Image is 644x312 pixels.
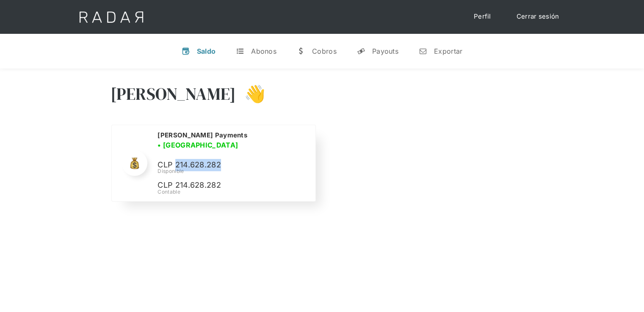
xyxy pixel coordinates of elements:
[372,47,398,55] div: Payouts
[465,8,500,25] a: Perfil
[197,47,216,55] div: Saldo
[236,83,265,104] h3: 👋
[508,8,568,25] a: Cerrar sesión
[158,131,247,140] h2: [PERSON_NAME] Payments
[419,47,427,55] div: n
[158,159,285,171] p: CLP 214.628.282
[158,188,305,196] div: Contable
[158,167,305,175] div: Disponible
[297,47,305,55] div: w
[111,83,236,104] h3: [PERSON_NAME]
[312,47,337,55] div: Cobros
[236,47,244,55] div: t
[158,179,285,192] p: CLP 214.628.282
[357,47,365,55] div: y
[158,140,238,150] h3: • [GEOGRAPHIC_DATA]
[434,47,462,55] div: Exportar
[182,47,190,55] div: v
[251,47,276,55] div: Abonos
